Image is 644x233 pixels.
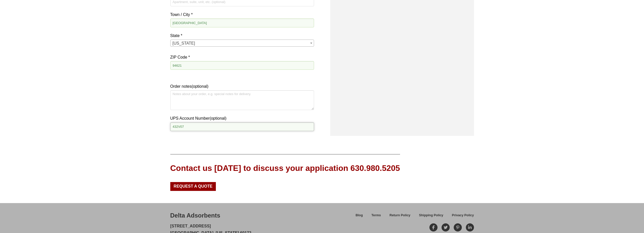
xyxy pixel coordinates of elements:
label: Order notes [170,83,314,90]
span: California [171,40,314,47]
label: Town / City [170,11,314,18]
div: Delta Adsorbents [170,211,220,220]
div: Contact us [DATE] to discuss your application 630.980.5205 [170,163,400,174]
label: ZIP Code [170,54,314,61]
span: Request a Quote [174,184,213,188]
span: Privacy Policy [452,214,474,217]
span: (optional) [210,116,226,120]
a: Shipping Policy [415,212,448,221]
a: Blog [351,212,367,221]
a: Request a Quote [170,182,216,191]
span: State [170,40,314,47]
span: Blog [356,214,363,217]
span: (optional) [192,84,209,88]
a: Privacy Policy [448,212,474,221]
span: Return Policy [389,214,410,217]
span: Terms [371,214,381,217]
a: Return Policy [385,212,415,221]
label: State [170,32,314,39]
label: UPS Account Number [170,115,314,122]
span: Shipping Policy [419,214,443,217]
a: Terms [367,212,385,221]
